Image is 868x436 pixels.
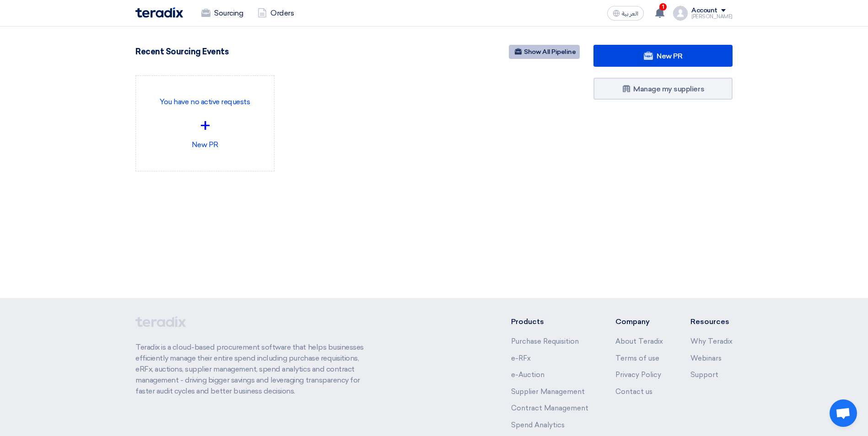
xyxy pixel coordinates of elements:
li: Resources [690,316,733,327]
p: Teradix is a cloud-based procurement software that helps businesses efficiently manage their enti... [135,342,374,397]
a: Support [690,371,718,379]
a: Why Teradix [690,337,733,346]
p: You have no active requests [143,96,267,107]
a: Webinars [690,354,722,362]
div: New PR [143,83,267,164]
img: Teradix logo [135,7,183,18]
a: e-Auction [511,371,545,379]
a: e-RFx [511,354,531,362]
a: Manage my suppliers [593,78,733,100]
a: Contact us [615,388,652,396]
span: 1 [659,3,667,11]
h4: Recent Sourcing Events [135,47,228,57]
button: العربية [607,6,644,21]
a: Supplier Management [511,388,585,396]
span: العربية [622,11,638,17]
a: Open chat [830,399,857,427]
a: Terms of use [615,354,659,362]
li: Products [511,316,588,327]
a: Orders [250,3,301,23]
span: New PR [657,52,682,60]
div: [PERSON_NAME] [691,14,733,19]
a: Spend Analytics [511,421,565,429]
a: Privacy Policy [615,371,661,379]
a: About Teradix [615,337,663,346]
li: Company [615,316,663,327]
a: Show All Pipeline [509,45,580,59]
a: Sourcing [194,3,250,23]
div: Account [691,7,717,15]
div: + [143,112,267,139]
a: Contract Management [511,404,588,412]
a: Purchase Requisition [511,337,579,346]
img: profile_test.png [673,6,688,21]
